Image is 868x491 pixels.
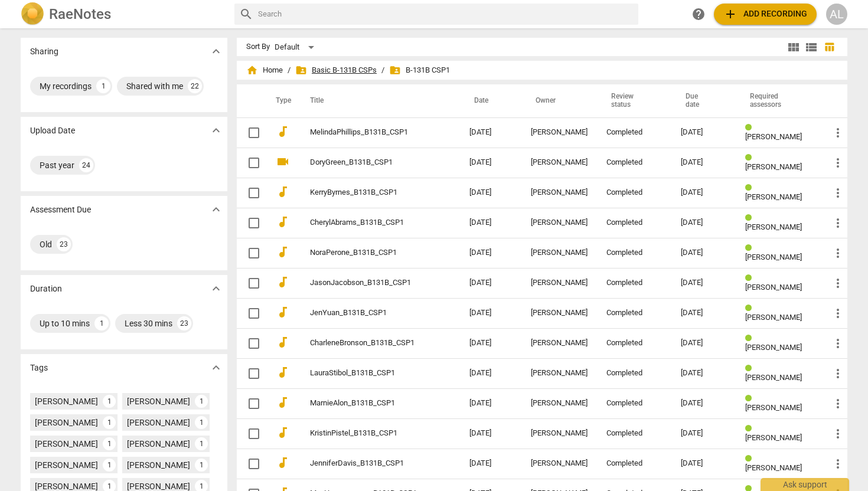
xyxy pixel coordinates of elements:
div: Completed [606,339,662,348]
span: add [723,7,738,21]
th: Required assessors [736,84,821,117]
div: Up to 10 mins [40,317,90,329]
span: Review status: completed [745,244,756,253]
td: [DATE] [460,328,521,358]
span: help [691,7,706,21]
span: [PERSON_NAME] [745,463,802,472]
span: audiotrack [276,456,290,470]
span: audiotrack [276,185,290,199]
span: view_module [787,40,801,54]
div: [PERSON_NAME] [35,417,98,428]
a: NoraPerone_B131B_CSP1 [310,248,427,257]
span: table_chart [824,41,835,53]
span: more_vert [831,336,845,351]
span: more_vert [831,306,845,320]
div: [PERSON_NAME] [127,438,190,450]
span: folder_shared [295,64,307,76]
div: [PERSON_NAME] [35,438,98,450]
span: [PERSON_NAME] [745,403,802,412]
div: [PERSON_NAME] [35,395,98,407]
span: [PERSON_NAME] [745,222,802,231]
span: [PERSON_NAME] [745,313,802,322]
div: Shared with me [126,80,183,92]
div: [PERSON_NAME] [531,218,588,227]
div: [DATE] [681,459,726,468]
span: more_vert [831,186,845,200]
div: Completed [606,279,662,287]
div: [PERSON_NAME] [531,279,588,287]
td: [DATE] [460,117,521,148]
span: audiotrack [276,215,290,229]
h2: RaeNotes [49,6,111,22]
td: [DATE] [460,178,521,208]
div: Default [275,38,318,57]
div: 1 [195,437,208,450]
div: [PERSON_NAME] [531,369,588,378]
div: [DATE] [681,369,726,378]
span: more_vert [831,397,845,411]
td: [DATE] [460,358,521,388]
div: [PERSON_NAME] [531,248,588,257]
span: more_vert [831,276,845,290]
td: [DATE] [460,208,521,238]
span: Review status: completed [745,214,756,222]
td: [DATE] [460,449,521,479]
span: audiotrack [276,245,290,259]
div: 1 [103,459,116,472]
div: [DATE] [681,158,726,167]
div: 1 [96,79,110,93]
span: audiotrack [276,335,290,349]
th: Title [296,84,460,117]
span: audiotrack [276,305,290,319]
button: List view [802,38,820,56]
p: Sharing [30,45,58,58]
button: AL [826,4,847,25]
span: Review status: completed [745,394,756,403]
div: Completed [606,369,662,378]
span: audiotrack [276,365,290,379]
span: more_vert [831,216,845,230]
button: Upload [714,4,817,25]
th: Date [460,84,521,117]
th: Due date [671,84,736,117]
span: more_vert [831,457,845,471]
div: Past year [40,159,74,171]
div: My recordings [40,80,92,92]
td: [DATE] [460,268,521,298]
div: [DATE] [681,399,726,408]
div: [PERSON_NAME] [531,399,588,408]
span: [PERSON_NAME] [745,162,802,171]
span: [PERSON_NAME] [745,253,802,261]
div: 1 [195,416,208,429]
span: audiotrack [276,395,290,410]
a: JenYuan_B131B_CSP1 [310,309,427,317]
a: KristinPistel_B131B_CSP1 [310,429,427,438]
p: Upload Date [30,125,75,137]
span: audiotrack [276,425,290,440]
span: more_vert [831,366,845,381]
span: [PERSON_NAME] [745,132,802,141]
div: [DATE] [681,429,726,438]
div: 1 [195,459,208,472]
div: Completed [606,459,662,468]
span: expand_more [209,202,223,217]
div: Completed [606,128,662,137]
span: / [381,66,384,75]
div: [DATE] [681,248,726,257]
div: Completed [606,309,662,317]
div: Completed [606,188,662,197]
span: videocam [276,155,290,169]
span: expand_more [209,361,223,375]
div: 24 [79,158,93,172]
div: 1 [103,416,116,429]
td: [DATE] [460,418,521,449]
div: [PERSON_NAME] [127,395,190,407]
span: Home [246,64,283,76]
p: Tags [30,362,48,374]
div: 22 [188,79,202,93]
span: [PERSON_NAME] [745,283,802,292]
div: [PERSON_NAME] [127,417,190,428]
a: CharleneBronson_B131B_CSP1 [310,339,427,348]
span: / [288,66,291,75]
span: Review status: completed [745,334,756,343]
